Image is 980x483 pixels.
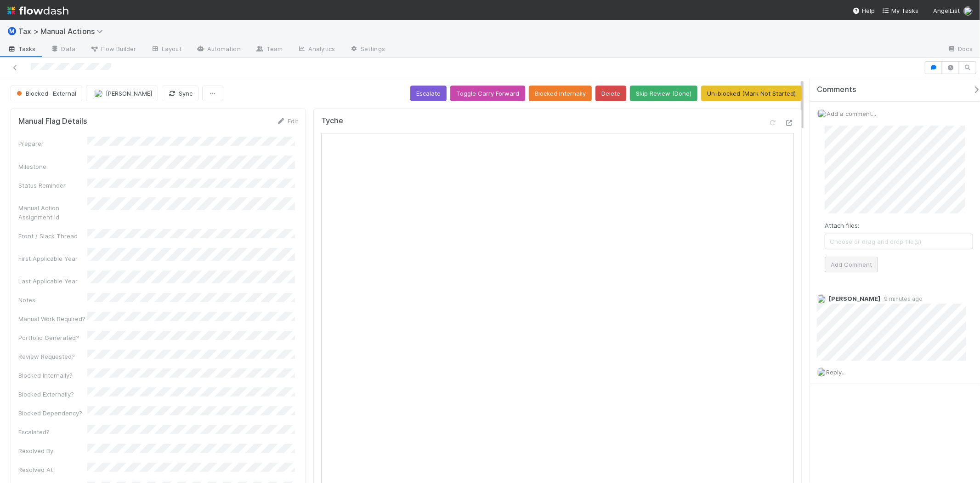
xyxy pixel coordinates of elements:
[933,7,960,14] span: AngelList
[86,86,158,101] button: [PERSON_NAME]
[940,42,980,57] a: Docs
[83,42,143,57] a: Flow Builder
[277,117,298,125] a: Edit
[410,86,447,101] button: Escalate
[817,85,856,94] span: Comments
[826,368,846,376] span: Reply...
[18,427,87,437] div: Escalated?
[90,44,136,53] span: Flow Builder
[143,42,189,57] a: Layout
[189,42,248,57] a: Automation
[529,86,592,101] button: Blocked Internally
[817,294,826,304] img: avatar_37569647-1c78-4889-accf-88c08d42a236.png
[18,390,87,399] div: Blocked Externally?
[825,234,973,249] span: Choose or drag and drop file(s)
[701,86,802,101] button: Un-blocked (Mark Not Started)
[882,6,918,15] a: My Tasks
[18,27,108,36] span: Tax > Manual Actions
[18,254,87,263] div: First Applicable Year
[829,295,880,302] span: [PERSON_NAME]
[18,465,87,474] div: Resolved At
[18,446,87,455] div: Resolved By
[321,116,343,126] h5: Tyche
[106,90,152,97] span: [PERSON_NAME]
[342,42,392,57] a: Settings
[817,109,827,118] img: avatar_66854b90-094e-431f-b713-6ac88429a2b8.png
[450,86,525,101] button: Toggle Carry Forward
[18,231,87,241] div: Front / Slack Thread
[18,181,87,190] div: Status Reminder
[825,221,859,230] label: Attach files:
[853,6,875,15] div: Help
[825,257,878,272] button: Add Comment
[18,333,87,342] div: Portfolio Generated?
[7,27,17,35] span: Ⓜ️
[18,117,87,126] h5: Manual Flag Details
[18,408,87,418] div: Blocked Dependency?
[7,3,68,18] img: logo-inverted-e16ddd16eac7371096b0.svg
[18,352,87,361] div: Review Requested?
[963,6,973,16] img: avatar_66854b90-094e-431f-b713-6ac88429a2b8.png
[18,139,87,148] div: Preparer
[18,162,87,171] div: Milestone
[595,86,626,101] button: Delete
[43,42,83,57] a: Data
[880,295,923,302] span: 9 minutes ago
[162,86,198,101] button: Sync
[630,86,697,101] button: Skip Review (Done)
[18,203,87,222] div: Manual Action Assignment Id
[248,42,290,57] a: Team
[18,295,87,305] div: Notes
[94,89,103,98] img: avatar_66854b90-094e-431f-b713-6ac88429a2b8.png
[817,368,826,377] img: avatar_66854b90-094e-431f-b713-6ac88429a2b8.png
[18,314,87,323] div: Manual Work Required?
[882,7,918,14] span: My Tasks
[7,44,36,53] span: Tasks
[827,110,876,117] span: Add a comment...
[290,42,342,57] a: Analytics
[18,276,87,286] div: Last Applicable Year
[18,371,87,380] div: Blocked Internally?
